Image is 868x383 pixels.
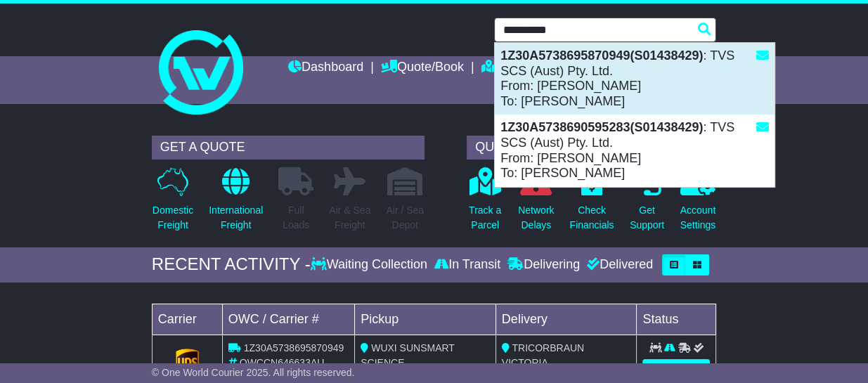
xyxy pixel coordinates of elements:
p: Air / Sea Depot [386,203,424,233]
div: Delivered [583,257,653,273]
p: Check Financials [570,203,614,233]
div: Waiting Collection [311,257,431,273]
strong: 1Z30A5738690595283(S01438429) [500,120,703,134]
div: QUICK ACTIONS [467,136,716,160]
span: TRICORBRAUN VICTORIA [502,342,584,368]
a: Track aParcel [468,167,502,240]
a: CheckFinancials [569,167,615,240]
a: Dashboard [288,56,363,80]
a: GetSupport [629,167,665,240]
a: AccountSettings [680,167,717,240]
div: RECENT ACTIVITY - [152,254,311,275]
p: International Freight [209,203,263,233]
p: Air & Sea Freight [329,203,370,233]
td: Carrier [152,304,222,335]
a: Tracking [481,56,543,80]
div: : TVS SCS (Aust) Pty. Ltd. From: [PERSON_NAME] To: [PERSON_NAME] [495,115,775,186]
img: GetCarrierServiceLogo [176,349,200,377]
p: Full Loads [278,203,313,233]
p: Network Delays [518,203,554,233]
td: OWC / Carrier # [222,304,354,335]
span: OWCCN646633AU [240,357,325,368]
p: Track a Parcel [469,203,501,233]
a: InternationalFreight [208,167,264,240]
span: © One World Courier 2025. All rights reserved. [152,367,355,378]
div: GET A QUOTE [152,136,425,160]
div: In Transit [431,257,504,273]
td: Pickup [355,304,496,335]
td: Status [637,304,716,335]
div: Delivering [504,257,583,273]
strong: 1Z30A5738695870949(S01438429) [500,48,703,63]
div: : TVS SCS (Aust) Pty. Ltd. From: [PERSON_NAME] To: [PERSON_NAME] [495,43,775,115]
span: 1Z30A5738695870949 [244,342,344,353]
span: WUXI SUNSMART SCIENCE [361,342,454,368]
p: Get Support [630,203,664,233]
a: DomesticFreight [152,167,194,240]
a: Quote/Book [381,56,464,80]
td: Delivery [495,304,637,335]
p: Domestic Freight [153,203,193,233]
p: Account Settings [680,203,716,233]
a: NetworkDelays [517,167,555,240]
